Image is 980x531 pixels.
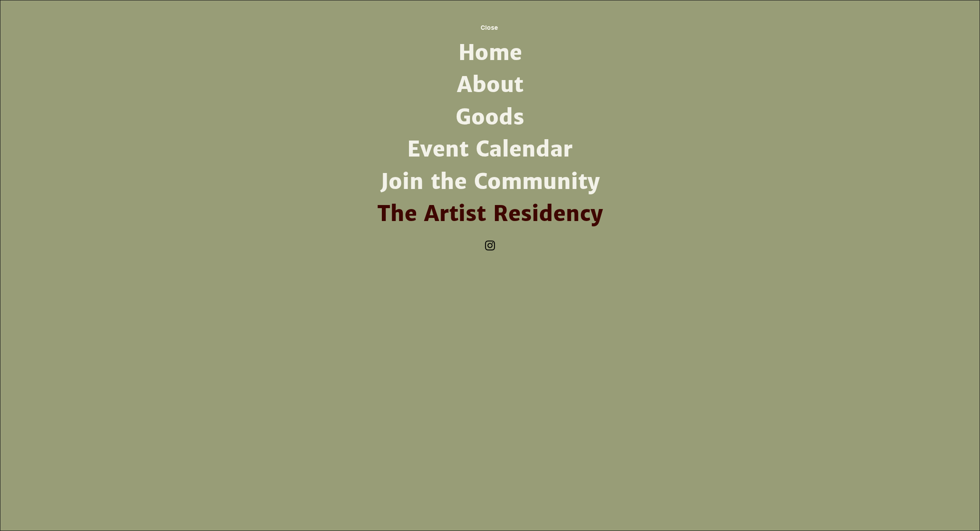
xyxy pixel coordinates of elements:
[481,24,498,31] span: Close
[374,37,606,230] nav: Site
[374,101,606,133] a: Goods
[374,37,606,69] a: Home
[483,239,497,252] ul: Social Bar
[374,69,606,101] a: About
[374,198,606,230] a: The Artist Residency
[483,239,497,252] img: Instagram
[465,18,513,37] button: Close
[374,166,606,198] a: Join the Community
[374,133,606,165] a: Event Calendar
